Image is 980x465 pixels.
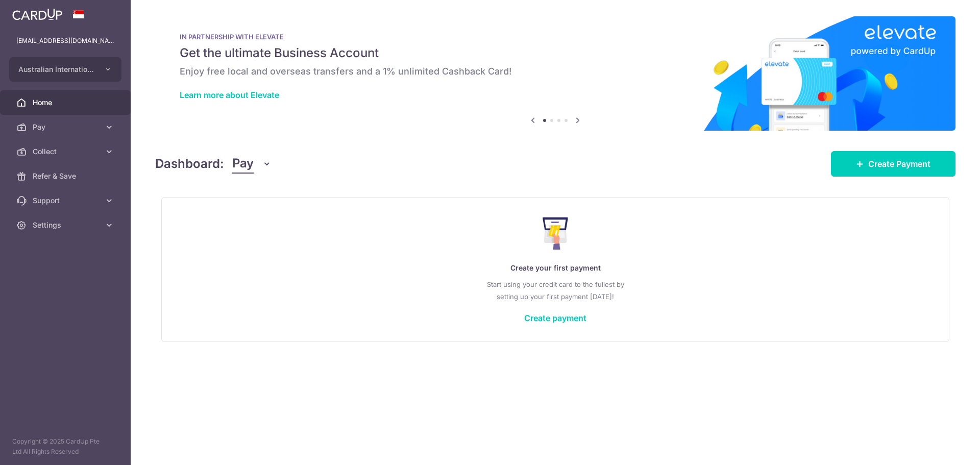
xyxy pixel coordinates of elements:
[524,313,586,323] a: Create payment
[33,220,100,230] span: Settings
[33,146,100,157] span: Collect
[868,158,930,170] span: Create Payment
[33,122,100,132] span: Pay
[16,36,114,46] p: [EMAIL_ADDRESS][DOMAIN_NAME]
[33,97,100,108] span: Home
[915,434,970,460] iframe: Opens a widget where you can find more information
[831,151,955,177] a: Create Payment
[180,65,931,78] h6: Enjoy free local and overseas transfers and a 1% unlimited Cashback Card!
[232,154,254,174] span: Pay
[155,155,224,173] h4: Dashboard:
[12,8,62,20] img: CardUp
[33,171,100,181] span: Refer & Save
[9,57,121,82] button: Australian International School Pte Ltd
[232,154,272,174] button: Pay
[182,262,928,274] p: Create your first payment
[180,33,931,41] p: IN PARTNERSHIP WITH ELEVATE
[543,217,569,250] img: Make Payment
[180,45,931,61] h5: Get the ultimate Business Account
[18,64,94,75] span: Australian International School Pte Ltd
[33,195,100,206] span: Support
[182,278,928,303] p: Start using your credit card to the fullest by setting up your first payment [DATE]!
[180,90,279,100] a: Learn more about Elevate
[155,16,955,131] img: Renovation banner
